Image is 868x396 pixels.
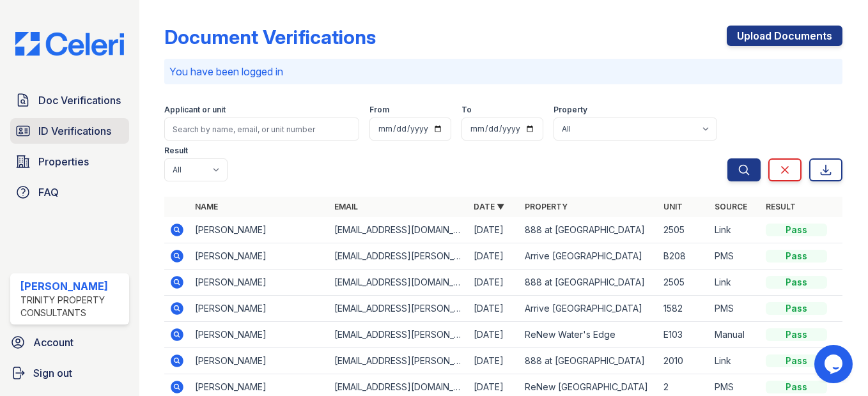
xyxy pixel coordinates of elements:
td: [DATE] [469,348,520,374]
td: [DATE] [469,270,520,296]
td: [PERSON_NAME] [190,296,329,322]
a: Name [195,202,218,211]
td: [EMAIL_ADDRESS][DOMAIN_NAME] [329,270,469,296]
td: Link [709,348,761,374]
span: FAQ [38,185,59,200]
span: Account [33,335,74,350]
a: FAQ [10,179,129,205]
a: Property [525,202,568,211]
td: [DATE] [469,243,520,270]
a: Source [715,202,747,211]
td: [PERSON_NAME] [190,217,329,243]
span: Sign out [33,365,72,381]
td: [EMAIL_ADDRESS][PERSON_NAME][DOMAIN_NAME] [329,348,469,374]
label: From [369,105,389,115]
div: Pass [766,381,827,393]
a: Result [766,202,796,211]
td: [DATE] [469,296,520,322]
td: [PERSON_NAME] [190,322,329,348]
a: Sign out [5,360,134,386]
td: Manual [709,322,761,348]
div: Pass [766,224,827,236]
td: Link [709,270,761,296]
div: Trinity Property Consultants [20,294,124,319]
a: Account [5,330,134,355]
td: [DATE] [469,217,520,243]
a: Doc Verifications [10,88,129,113]
td: Arrive [GEOGRAPHIC_DATA] [520,243,659,270]
input: Search by name, email, or unit number [164,118,359,141]
div: Pass [766,276,827,289]
a: Email [334,202,358,211]
span: Properties [38,154,89,169]
span: Doc Verifications [38,93,121,108]
div: Pass [766,302,827,315]
div: Document Verifications [164,26,376,49]
a: Date ▼ [474,202,504,211]
a: Upload Documents [727,26,842,46]
label: Result [164,146,188,156]
td: Arrive [GEOGRAPHIC_DATA] [520,296,659,322]
td: [EMAIL_ADDRESS][PERSON_NAME][DOMAIN_NAME] [329,296,469,322]
td: [EMAIL_ADDRESS][PERSON_NAME][DOMAIN_NAME] [329,322,469,348]
td: [EMAIL_ADDRESS][DOMAIN_NAME] [329,217,469,243]
td: [PERSON_NAME] [190,243,329,270]
div: Pass [766,328,827,341]
td: 888 at [GEOGRAPHIC_DATA] [520,348,659,374]
td: 1582 [658,296,709,322]
a: Properties [10,149,129,174]
td: 888 at [GEOGRAPHIC_DATA] [520,270,659,296]
td: 2505 [658,270,709,296]
td: [PERSON_NAME] [190,348,329,374]
label: Applicant or unit [164,105,226,115]
td: ReNew Water's Edge [520,322,659,348]
td: [DATE] [469,322,520,348]
img: CE_Logo_Blue-a8612792a0a2168367f1c8372b55b34899dd931a85d93a1a3d3e32e68fde9ad4.png [5,32,134,56]
div: [PERSON_NAME] [20,278,124,294]
td: PMS [709,296,761,322]
td: E103 [658,322,709,348]
div: Pass [766,250,827,263]
td: [PERSON_NAME] [190,270,329,296]
p: You have been logged in [169,64,837,79]
div: Pass [766,354,827,367]
span: ID Verifications [38,123,111,139]
td: Link [709,217,761,243]
iframe: chat widget [814,345,855,383]
td: 2505 [658,217,709,243]
label: Property [554,105,587,115]
td: [EMAIL_ADDRESS][PERSON_NAME][DOMAIN_NAME] [329,243,469,270]
a: Unit [663,202,683,211]
td: PMS [709,243,761,270]
td: 2010 [658,348,709,374]
td: B208 [658,243,709,270]
label: To [461,105,472,115]
a: ID Verifications [10,118,129,144]
td: 888 at [GEOGRAPHIC_DATA] [520,217,659,243]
